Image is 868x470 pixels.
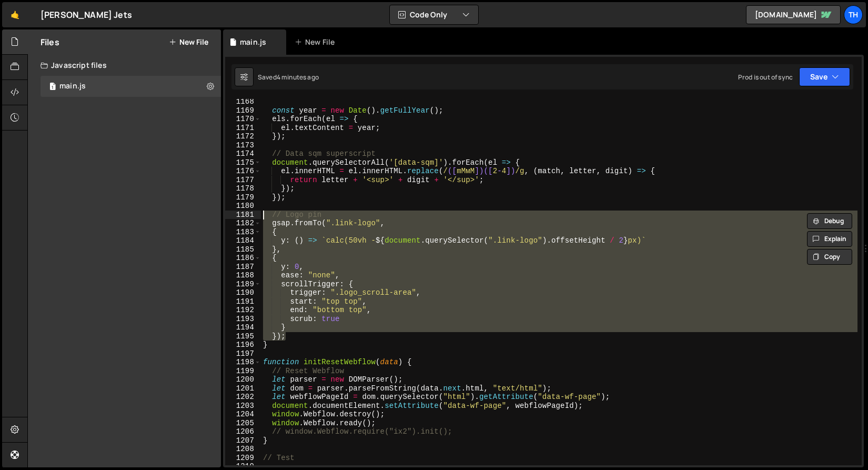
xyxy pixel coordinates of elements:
[225,193,261,202] div: 1179
[225,106,261,115] div: 1169
[225,211,261,219] div: 1181
[225,158,261,167] div: 1175
[225,332,261,341] div: 1195
[225,280,261,289] div: 1189
[41,8,132,21] div: [PERSON_NAME] Jets
[59,82,86,91] div: main.js
[807,213,852,229] button: Debug
[225,149,261,158] div: 1174
[225,384,261,393] div: 1201
[799,67,850,86] button: Save
[225,263,261,272] div: 1187
[225,445,261,454] div: 1208
[169,38,208,46] button: New File
[41,36,59,48] h2: Files
[225,358,261,367] div: 1198
[225,436,261,445] div: 1207
[390,5,478,24] button: Code Only
[277,73,319,82] div: 4 minutes ago
[225,132,261,141] div: 1172
[49,83,56,92] span: 1
[225,454,261,463] div: 1209
[225,124,261,133] div: 1171
[738,73,793,82] div: Prod is out of sync
[225,341,261,349] div: 1196
[28,55,221,76] div: Javascript files
[225,375,261,384] div: 1200
[225,176,261,185] div: 1177
[225,236,261,245] div: 1184
[2,2,28,27] a: 🤙
[807,249,852,265] button: Copy
[225,288,261,297] div: 1190
[807,231,852,247] button: Explain
[225,410,261,419] div: 1204
[225,184,261,193] div: 1178
[225,167,261,176] div: 1176
[225,297,261,306] div: 1191
[225,245,261,254] div: 1185
[225,228,261,237] div: 1183
[225,97,261,106] div: 1168
[844,5,863,24] a: Th
[225,402,261,411] div: 1203
[225,367,261,376] div: 1199
[225,141,261,150] div: 1173
[746,5,841,24] a: [DOMAIN_NAME]
[225,271,261,280] div: 1188
[295,37,339,47] div: New File
[41,76,221,97] div: 16759/45776.js
[225,349,261,358] div: 1197
[225,254,261,263] div: 1186
[225,202,261,211] div: 1180
[225,115,261,124] div: 1170
[225,419,261,428] div: 1205
[258,73,319,82] div: Saved
[225,427,261,436] div: 1206
[240,37,266,47] div: main.js
[225,393,261,402] div: 1202
[225,315,261,324] div: 1193
[225,219,261,228] div: 1182
[225,323,261,332] div: 1194
[225,306,261,315] div: 1192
